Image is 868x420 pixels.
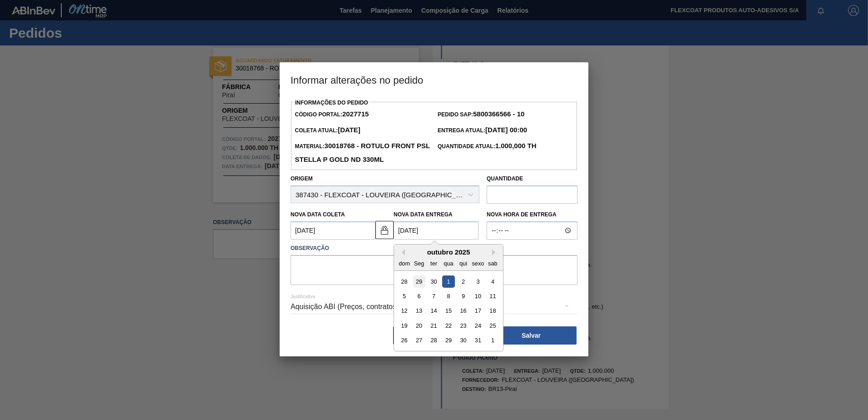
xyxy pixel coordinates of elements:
div: Choose sexta-feira, 3 de outubro de 2025 [472,275,484,288]
div: Aquisição ABI (Preços, contratos, etc.) [291,294,577,320]
div: Choose terça-feira, 14 de outubro de 2025 [428,305,440,317]
label: Informações do Pedido [295,100,368,106]
div: sexo [472,257,484,270]
div: Choose sábado, 1 de novembro de 2025 [487,335,499,347]
label: Observação [291,242,577,255]
div: qua [442,257,454,270]
div: dom [398,257,410,270]
div: Choose quinta-feira, 2 de outubro de 2025 [457,275,469,288]
label: Nova Hora de Entrega [487,208,577,221]
div: Choose sábado, 11 de outubro de 2025 [487,290,499,302]
div: Choose sexta-feira, 31 de outubro de 2025 [472,335,484,347]
div: Choose quarta-feira, 15 de outubro de 2025 [442,305,454,317]
div: Choose sexta-feira, 24 de outubro de 2025 [472,320,484,332]
div: Seg [413,257,425,270]
div: Choose terça-feira, 28 de outubro de 2025 [428,335,440,347]
div: Choose segunda-feira, 29 de setembro de 2025 [413,275,425,288]
input: dd/mm/aaaa [394,221,478,240]
strong: [DATE] 00:00 [485,126,527,134]
button: trancado [375,221,394,239]
div: Choose segunda-feira, 20 de outubro de 2025 [413,320,425,332]
div: sab [487,257,499,270]
div: qui [457,257,469,270]
label: Nova Data Coleta [291,211,345,218]
span: Código Portal: [295,111,369,118]
div: Choose sábado, 25 de outubro de 2025 [487,320,499,332]
button: Mês anterior [399,249,405,255]
span: Coleta Atual: [295,127,360,134]
div: Choose terça-feira, 7 de outubro de 2025 [428,290,440,302]
strong: 1.000,000 TH [495,142,537,150]
h3: Informar alterações no pedido [280,62,588,97]
div: Mês 2025-10 [397,274,500,348]
div: Choose quinta-feira, 9 de outubro de 2025 [457,290,469,302]
span: Entrega Atual: [438,127,527,134]
label: Origem [291,175,313,182]
div: Choose sexta-feira, 10 de outubro de 2025 [472,290,484,302]
button: Salvar [486,326,577,345]
div: Choose segunda-feira, 6 de outubro de 2025 [413,290,425,302]
div: Choose quarta-feira, 29 de outubro de 2025 [442,335,454,347]
span: Quantidade Atual: [438,143,537,150]
label: Nova Data Entrega [394,211,453,218]
button: Fechar [393,326,484,345]
div: Choose domingo, 12 de outubro de 2025 [398,305,410,317]
span: Pedido SAP: [438,111,524,118]
div: Choose sábado, 18 de outubro de 2025 [487,305,499,317]
img: trancado [379,225,390,235]
strong: 5800366566 - 10 [473,110,524,118]
div: Choose sexta-feira, 17 de outubro de 2025 [472,305,484,317]
div: Choose segunda-feira, 13 de outubro de 2025 [413,305,425,317]
div: Choose terça-feira, 30 de setembro de 2025 [428,275,440,288]
label: Quantidade [487,175,523,182]
div: Choose segunda-feira, 27 de outubro de 2025 [413,335,425,347]
div: Choose terça-feira, 21 de outubro de 2025 [428,320,440,332]
div: Choose quinta-feira, 30 de outubro de 2025 [457,335,469,347]
div: Choose quinta-feira, 23 de outubro de 2025 [457,320,469,332]
div: Choose domingo, 28 de setembro de 2025 [398,275,410,288]
input: dd/mm/aaaa [291,221,375,240]
div: Choose quarta-feira, 8 de outubro de 2025 [442,290,454,302]
div: ter [428,257,440,270]
strong: 2027715 [342,110,369,118]
div: Choose domingo, 19 de outubro de 2025 [398,320,410,332]
strong: 30018768 - ROTULO FRONT PSL STELLA P GOLD ND 330ML [295,142,429,163]
div: Choose domingo, 5 de outubro de 2025 [398,290,410,302]
button: Próximo mês [492,249,498,255]
strong: [DATE] [338,126,360,134]
div: Choose quinta-feira, 16 de outubro de 2025 [457,305,469,317]
div: Choose quarta-feira, 1 de outubro de 2025 [442,275,454,288]
div: outubro 2025 [394,248,503,256]
div: Choose domingo, 26 de outubro de 2025 [398,335,410,347]
span: Material: [295,143,429,163]
div: Choose quarta-feira, 22 de outubro de 2025 [442,320,454,332]
div: Choose sábado, 4 de outubro de 2025 [487,275,499,288]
